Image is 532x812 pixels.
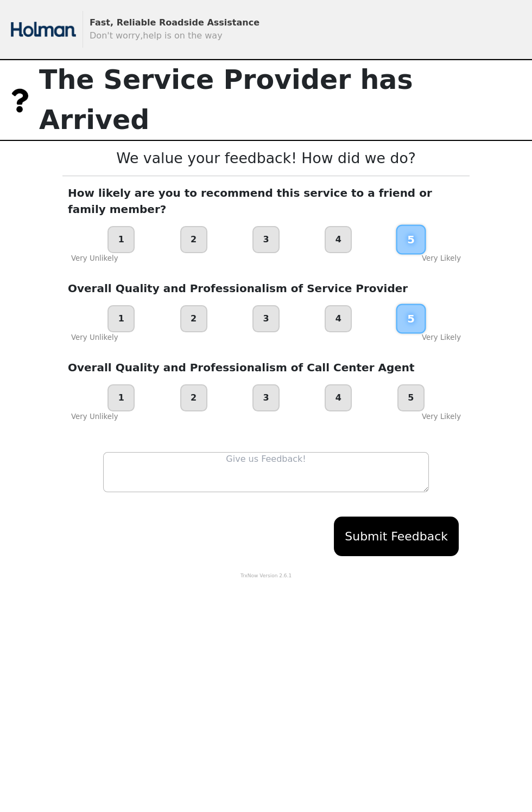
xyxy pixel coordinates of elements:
div: 4 [325,226,352,253]
div: 1 [107,305,135,332]
div: Very Likely [422,411,461,422]
img: trx now logo [11,22,76,37]
div: 1 [107,384,135,411]
div: 5 [396,225,426,255]
div: Very Likely [422,332,461,343]
p: Overall Quality and Professionalism of Call Center Agent [68,359,464,376]
div: 5 [396,304,426,334]
span: Don't worry,help is on the way [90,30,223,41]
div: 2 [180,305,207,332]
div: 4 [325,305,352,332]
div: 3 [252,226,280,253]
div: 5 [397,384,425,411]
div: 4 [325,384,352,411]
div: Very Likely [422,253,461,264]
div: 1 [107,226,135,253]
button: Submit Feedback [334,517,459,556]
div: 3 [252,384,280,411]
p: Overall Quality and Professionalism of Service Provider [68,280,464,297]
div: Very Unlikely [71,253,118,264]
div: Very Unlikely [71,332,118,343]
p: The Service Provider has Arrived [39,60,532,140]
p: How likely are you to recommend this service to a friend or family member? [68,185,464,217]
h3: We value your feedback! How did we do? [83,150,449,167]
div: 2 [180,384,207,411]
div: 3 [252,305,280,332]
div: 2 [180,226,207,253]
strong: Fast, Reliable Roadside Assistance [90,17,259,28]
div: Very Unlikely [71,411,118,422]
